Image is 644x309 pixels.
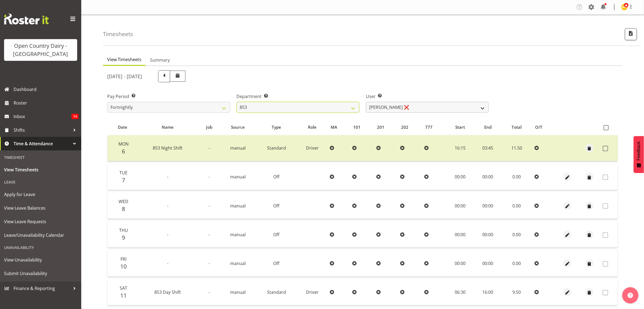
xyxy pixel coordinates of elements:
[107,56,141,63] span: View Timesheets
[425,124,432,130] span: 777
[474,135,502,161] td: 03:45
[119,227,128,233] span: Thu
[209,203,210,209] span: -
[401,124,409,130] span: 202
[474,164,502,190] td: 00:00
[256,222,297,248] td: Off
[4,217,77,226] span: View Leave Requests
[628,293,633,298] img: help-xxl-2.png
[230,289,246,295] span: manual
[474,193,502,219] td: 00:00
[4,14,49,24] img: Rosterit website logo
[230,174,246,180] span: manual
[14,112,71,121] span: Inbox
[122,147,125,155] span: 6
[167,260,168,266] span: -
[1,201,80,215] a: View Leave Balances
[502,250,532,276] td: 0.00
[120,285,127,291] span: Sat
[1,267,80,280] a: Submit Unavailability
[272,124,281,130] span: Type
[118,141,129,147] span: Mon
[621,4,628,10] img: milk-reception-awarua7542.jpg
[118,124,127,130] span: Date
[206,124,212,130] span: Job
[308,124,317,130] span: Role
[121,256,126,262] span: Fri
[9,42,72,58] div: Open Country Dairy - [GEOGRAPHIC_DATA]
[306,289,319,295] span: Driver
[474,250,502,276] td: 00:00
[209,174,210,180] span: -
[209,232,210,238] span: -
[122,176,125,184] span: 7
[103,31,133,37] h4: Timesheets
[1,188,80,201] a: Apply for Leave
[14,284,70,292] span: Finance & Reporting
[153,145,183,151] span: 853 Night Shift
[71,114,79,119] span: 14
[4,231,77,239] span: Leave/Unavailability Calendar
[366,93,489,100] label: User
[256,135,297,161] td: Standard
[162,124,174,130] span: Name
[119,198,128,204] span: Wed
[502,193,532,219] td: 0.00
[634,136,644,173] button: Feedback - Show survey
[4,190,77,198] span: Apply for Leave
[1,163,80,176] a: View Timesheets
[331,124,337,130] span: MA
[120,263,127,270] span: 10
[231,124,245,130] span: Source
[14,85,79,93] span: Dashboard
[230,203,246,209] span: manual
[14,140,70,148] span: Time & Attendance
[167,174,168,180] span: -
[484,124,492,130] span: End
[122,205,125,213] span: 8
[625,28,637,40] button: Export CSV
[256,164,297,190] td: Off
[502,135,532,161] td: 11.50
[446,135,474,161] td: 16:15
[256,193,297,219] td: Off
[167,203,168,209] span: -
[636,141,641,160] span: Feedback
[1,228,80,242] a: Leave/Unavailability Calendar
[150,57,170,63] span: Summary
[4,166,77,174] span: View Timesheets
[237,93,360,100] label: Department
[209,145,210,151] span: -
[1,215,80,228] a: View Leave Requests
[377,124,385,130] span: 201
[446,279,474,305] td: 06:30
[446,250,474,276] td: 00:00
[120,292,127,299] span: 11
[14,126,70,134] span: Shifts
[4,256,77,264] span: View Unavailability
[107,73,142,79] h5: [DATE] - [DATE]
[1,176,80,188] div: Leave
[230,232,246,238] span: manual
[446,164,474,190] td: 00:00
[119,170,128,176] span: Tue
[209,289,210,295] span: -
[230,260,246,266] span: manual
[306,145,319,151] span: Driver
[1,253,80,267] a: View Unavailability
[256,279,297,305] td: Standard
[474,279,502,305] td: 16:00
[167,232,168,238] span: -
[502,222,532,248] td: 0.00
[4,269,77,278] span: Submit Unavailability
[1,152,80,163] div: Timesheet
[230,145,246,151] span: manual
[446,193,474,219] td: 00:00
[154,289,181,295] span: 853 Day Shift
[107,93,230,100] label: Pay Period
[535,124,543,130] span: O/T
[502,279,532,305] td: 9.50
[1,242,80,253] div: Unavailability
[14,99,79,107] span: Roster
[256,250,297,276] td: Off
